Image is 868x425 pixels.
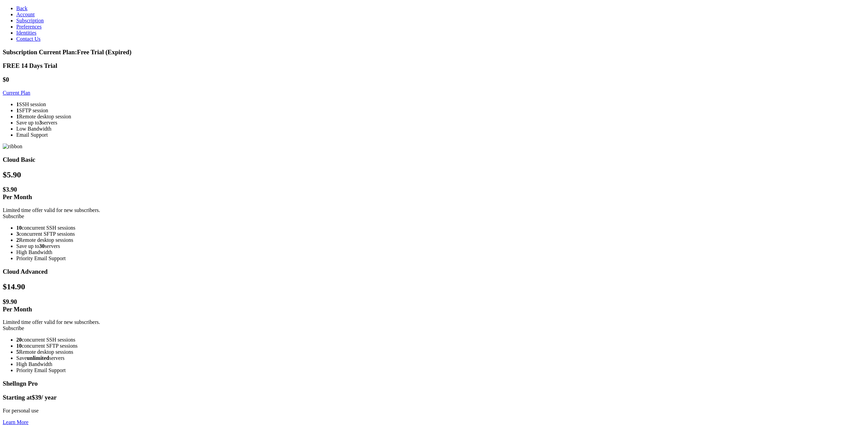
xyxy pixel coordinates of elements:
[16,349,865,355] li: Remote desktop sessions
[16,12,35,17] a: Account
[16,114,19,119] strong: 1
[39,243,45,249] strong: 30
[3,62,865,70] h3: FREE 14 Days Trial
[39,49,132,56] span: Current Plan: Free Trial (Expired)
[16,101,865,108] li: SSH session
[41,394,57,401] span: / year
[16,255,865,262] li: Priority Email Support
[3,186,865,201] h1: $ 3.90
[16,108,19,113] strong: 1
[16,225,865,231] li: concurrent SSH sessions
[16,108,865,114] li: SFTP session
[3,143,22,150] img: ribbon
[3,380,865,387] h3: Shellngn Pro
[16,231,865,237] li: concurrent SFTP sessions
[16,343,865,349] li: concurrent SFTP sessions
[3,419,28,425] a: Learn More
[3,90,30,96] a: Current Plan
[16,132,865,138] li: Email Support
[16,237,865,243] li: Remote desktop sessions
[16,101,19,107] strong: 1
[3,49,865,56] h3: Subscription
[16,343,22,349] strong: 10
[3,298,865,313] h1: $ 9.90
[39,120,42,125] strong: 3
[16,361,865,367] li: High Bandwidth
[3,282,865,291] h2: $ 14.90
[3,76,865,83] h1: $0
[3,193,865,201] div: Per Month
[16,237,19,243] strong: 2
[3,394,865,401] h1: $39
[16,349,19,355] strong: 5
[27,355,49,361] strong: unlimited
[16,114,865,120] li: Remote desktop session
[16,337,865,343] li: concurrent SSH sessions
[16,231,19,237] strong: 3
[16,120,865,126] li: Save up to servers
[3,394,32,401] span: Starting at
[16,18,44,23] a: Subscription
[16,5,27,11] a: Back
[16,36,41,42] a: Contact Us
[16,243,865,249] li: Save up to servers
[3,325,24,331] a: Subscribe
[3,207,100,213] span: Limited time offer valid for new subscribers.
[3,156,865,163] h3: Cloud Basic
[16,249,865,255] li: High Bandwidth
[3,268,865,275] h3: Cloud Advanced
[16,30,37,36] a: Identities
[16,24,42,30] a: Preferences
[16,355,865,361] li: Save servers
[3,213,24,219] a: Subscribe
[3,170,865,179] h2: $ 5.90
[3,306,865,313] div: Per Month
[16,126,865,132] li: Low Bandwidth
[3,408,39,413] span: For personal use
[16,337,22,343] strong: 20
[16,367,865,373] li: Priority Email Support
[3,319,100,325] span: Limited time offer valid for new subscribers.
[16,225,22,231] strong: 10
